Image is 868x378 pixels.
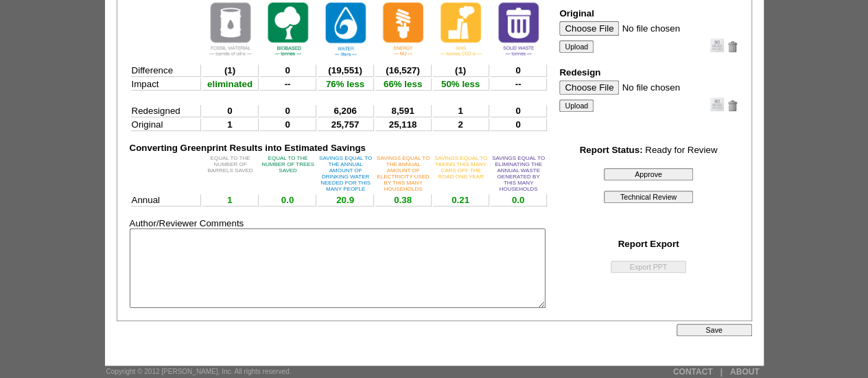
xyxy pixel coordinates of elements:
[580,145,643,155] span: Report Status:
[384,79,422,89] span: 66% less
[227,106,232,116] span: 0
[377,155,430,192] span: SAVINGS EQUAL TO THE ANNUAL AMOUNT OF ELECTRICITY USED BY THIS MANY HOUSEHOLDS
[389,119,417,130] span: 25,118
[512,195,525,205] span: 0.0
[559,8,594,19] span: Original
[207,79,253,89] span: eliminated
[130,218,244,228] span: Author/Reviewer Comments
[281,195,294,205] span: 0.0
[394,195,412,205] span: 0.38
[131,64,201,77] td: Difference
[710,38,724,52] img: NoImageAvailable.jpg
[207,155,253,174] span: EQUAL TO THE NUMBER OF BARRELS SAVED
[227,195,232,205] span: 1
[285,119,290,130] span: 0
[618,239,679,249] b: Report Export
[130,143,366,153] span: Converting Greenprint Results into Estimated Savings
[730,367,760,377] a: ABOUT
[492,155,545,192] span: SAVINGS EQUAL TO ELIMINATING THE ANNUAL WASTE GENERATED BY THIS MANY HOUSEHOLDS
[515,65,520,75] span: 0
[285,65,290,75] span: 0
[727,41,738,52] input: Delete Original Image
[336,195,354,205] span: 20.9
[515,106,520,116] span: 0
[328,65,362,75] span: (19,551)
[106,368,292,375] span: Copyright © 2012 [PERSON_NAME], Inc. All rights reserved.
[720,367,722,377] a: |
[673,367,713,377] a: CONTACT
[559,40,594,53] input: Upload
[458,106,462,116] span: 1
[458,119,462,130] span: 2
[645,145,717,155] span: Ready for Review
[515,79,521,89] span: --
[261,155,314,174] span: EQUAL TO THE NUMBER OF TREES SAVED
[391,106,414,116] span: 8,591
[434,155,487,180] span: SAVINGS EQUAL TO TAKING THIS MANY CARS OFF THE ROAD ONE YEAR
[285,106,290,116] span: 0
[559,67,600,78] span: Redesign
[285,79,291,89] span: --
[451,195,469,205] span: 0.21
[131,119,201,131] td: Original
[333,106,356,116] span: 6,206
[386,65,420,75] span: (16,527)
[331,119,360,130] span: 25,757
[227,119,232,130] span: 1
[611,261,686,273] input: Export PPT
[131,78,201,91] td: Impact
[319,155,372,192] span: SAVINGS EQUAL TO THE ANNUAL AMOUNT OF DRINKING WATER NEEDED FOR THIS MANY PEOPLE
[604,168,693,180] input: Approve
[441,79,480,89] span: 50% less
[515,119,520,130] span: 0
[326,79,364,89] span: 76% less
[455,65,466,75] span: (1)
[131,105,201,117] td: Redesigned
[224,65,235,75] span: (1)
[559,99,594,112] input: Upload
[131,194,201,206] td: Annual
[677,324,752,336] input: Save
[604,191,693,203] input: Technical Review
[727,100,738,111] input: Delete Redesign Image
[710,97,724,111] img: NoImageAvailable.jpg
